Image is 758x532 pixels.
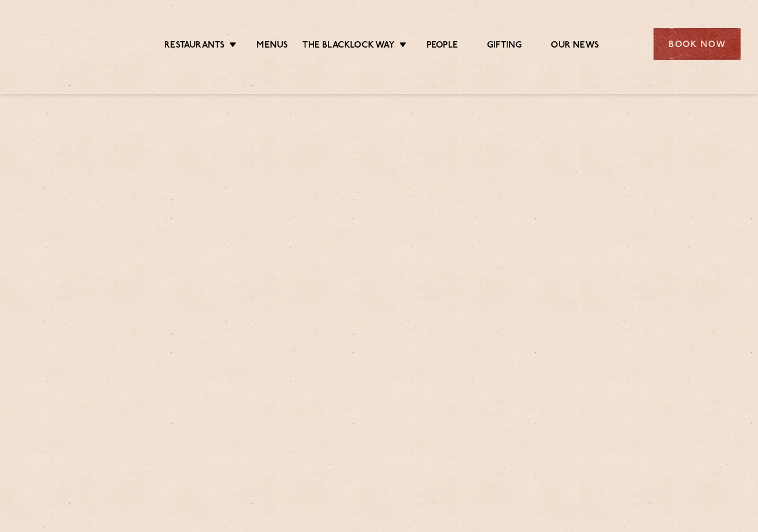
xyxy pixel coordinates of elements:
[551,40,599,53] a: Our News
[17,11,115,77] img: svg%3E
[427,40,458,53] a: People
[654,28,741,60] div: Book Now
[487,40,522,53] a: Gifting
[164,40,225,53] a: Restaurants
[257,40,288,53] a: Menus
[302,40,394,53] a: The Blacklock Way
